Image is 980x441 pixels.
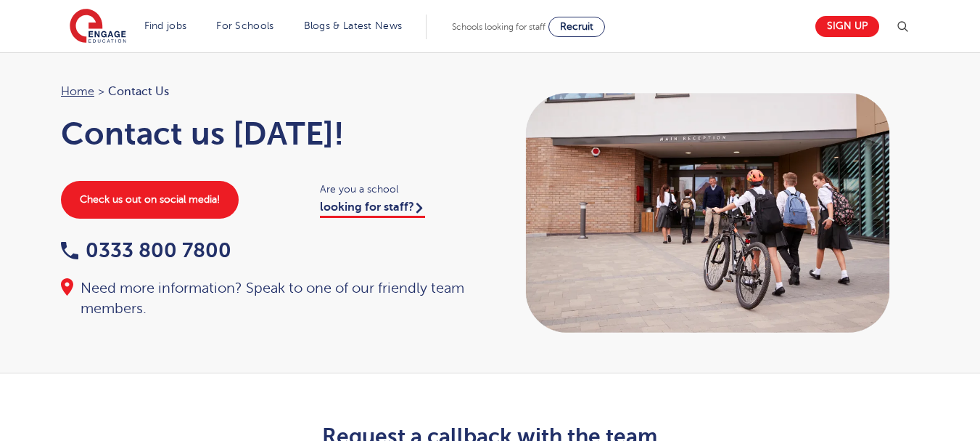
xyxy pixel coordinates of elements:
span: Schools looking for staff [452,22,545,32]
span: > [98,85,104,98]
a: Blogs & Latest News [304,20,403,31]
span: Contact Us [108,82,169,101]
a: Recruit [548,17,605,37]
img: Engage Education [70,9,126,45]
span: Recruit [560,21,593,32]
a: For Schools [216,20,273,31]
a: 0333 800 7800 [61,239,231,262]
a: looking for staff? [320,201,425,218]
h1: Contact us [DATE]! [61,116,476,152]
a: Find jobs [144,20,187,31]
nav: breadcrumb [61,82,476,101]
a: Sign up [815,16,879,37]
a: Home [61,85,94,98]
a: Check us out on social media! [61,181,239,219]
div: Need more information? Speak to one of our friendly team members. [61,278,476,319]
span: Are you a school [320,181,476,198]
